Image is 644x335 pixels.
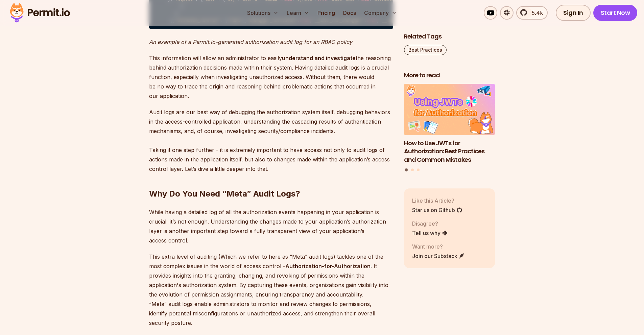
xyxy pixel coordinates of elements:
[404,84,495,172] div: Posts
[404,84,495,164] a: How to Use JWTs for Authorization: Best Practices and Common MistakesHow to Use JWTs for Authoriz...
[404,71,495,80] h2: More to read
[404,84,495,164] li: 1 of 3
[149,161,393,199] h2: Why Do You Need “Meta” Audit Logs?
[315,6,338,20] a: Pricing
[404,139,495,164] h3: How to Use JWTs for Authorization: Best Practices and Common Mistakes
[149,252,393,328] p: This extra level of auditing (Which we refer to here as “Meta” audit logs) tackles one of the mos...
[149,53,393,101] p: This information will allow an administrator to easily the reasoning behind authorization decisio...
[340,6,359,20] a: Docs
[412,196,462,204] p: Like this Article?
[412,242,465,250] p: Want more?
[149,38,352,45] em: An example of a Permit.io-generated authorization audit log for an RBAC policy
[282,55,356,61] strong: understand and investigate
[149,107,393,174] p: Audit logs are our best way of debugging the authorization system itself, debugging behaviors in ...
[412,206,462,214] a: Star us on Github
[284,6,312,20] button: Learn
[404,84,495,135] img: How to Use JWTs for Authorization: Best Practices and Common Mistakes
[417,168,420,171] button: Go to slide 3
[516,6,548,20] a: 5.4k
[412,252,465,260] a: Join our Substack
[404,45,447,55] a: Best Practices
[556,5,591,21] a: Sign In
[593,5,638,21] a: Start Now
[404,32,495,41] h2: Related Tags
[7,1,73,24] img: Permit logo
[412,219,448,227] p: Disagree?
[361,6,400,20] button: Company
[149,207,393,245] p: While having a detailed log of all the authorization events happening in your application is cruc...
[412,229,448,237] a: Tell us why
[528,9,543,17] span: 5.4k
[411,168,414,171] button: Go to slide 2
[285,263,371,269] strong: Authorization-for-Authorization
[244,6,281,20] button: Solutions
[405,168,408,171] button: Go to slide 1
